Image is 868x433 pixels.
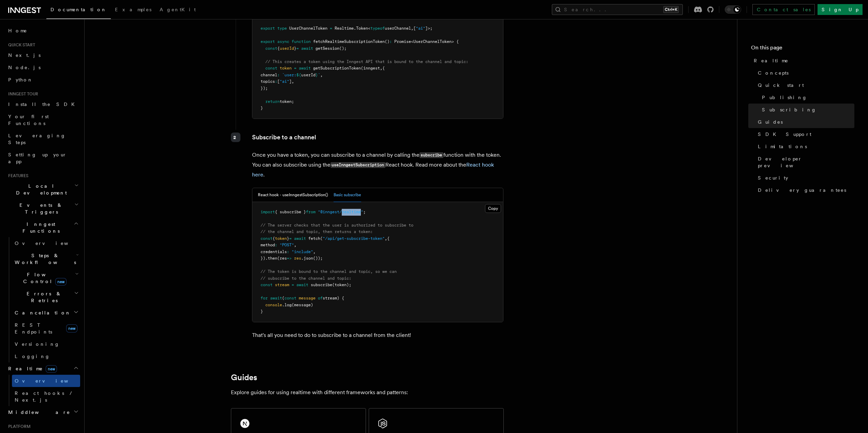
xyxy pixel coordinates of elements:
[5,202,74,215] span: Events & Triggers
[46,2,111,19] a: Documentation
[12,387,80,406] a: React hooks / Next.js
[416,26,425,31] span: "ai"
[5,362,80,375] button: Realtimenew
[46,365,57,373] span: new
[301,46,313,51] span: await
[282,296,284,300] span: (
[5,91,38,97] span: Inngest tour
[261,309,263,314] span: }
[313,66,361,71] span: getSubscriptionToken
[12,290,74,304] span: Errors & Retries
[277,73,280,77] span: :
[8,133,66,145] span: Leveraging Steps
[289,79,292,84] span: ]
[5,149,80,168] a: Setting up your app
[292,282,294,287] span: =
[334,188,361,202] button: Basic subscribe
[755,153,854,172] a: Developer preview
[5,199,80,218] button: Events & Triggers
[275,210,306,214] span: { subscribe }
[725,5,741,14] button: Toggle dark mode
[252,133,503,142] p: Subscribe to a channel
[280,46,294,51] span: userId
[759,104,854,116] a: Subscribing
[231,133,240,142] div: 2
[758,119,783,125] span: Guides
[261,223,413,228] span: // The server checks that the user is authorized to subscribe to
[8,65,41,70] span: Node.js
[12,307,80,319] button: Cancellation
[292,39,311,44] span: function
[318,73,320,77] span: `
[289,26,327,31] span: UserChannelToken
[280,243,294,247] span: "POST"
[5,237,80,362] div: Inngest Functions
[55,278,67,285] span: new
[252,330,503,340] p: That's all you need to do to subscribe to a channel from the client!
[294,236,306,241] span: await
[755,184,854,196] a: Delivery guarantees
[265,66,277,71] span: const
[313,249,315,254] span: ,
[5,173,28,179] span: Features
[339,46,347,51] span: ();
[8,152,67,164] span: Setting up your app
[66,324,77,333] span: new
[277,256,287,261] span: (res
[485,204,501,213] button: Copy
[12,309,71,316] span: Cancellation
[411,26,413,31] span: ,
[755,79,854,91] a: Quick start
[420,152,443,158] code: subscribe
[308,236,320,241] span: fetch
[5,74,80,86] a: Python
[5,406,80,418] button: Middleware
[280,99,294,104] span: token;
[315,46,339,51] span: getSession
[301,256,313,261] span: .json
[296,46,299,51] span: =
[280,66,292,71] span: token
[299,66,311,71] span: await
[394,39,411,44] span: Promise
[160,7,196,12] span: AgentKit
[368,26,370,31] span: <
[252,161,494,178] a: React hook here
[758,174,788,181] span: Security
[5,110,80,129] a: Your first Functions
[356,26,368,31] span: Token
[275,79,277,84] span: :
[5,221,74,234] span: Inngest Functions
[280,79,289,84] span: "ai"
[12,375,80,387] a: Overview
[754,57,789,64] span: Realtime
[265,303,282,307] span: console
[287,256,292,261] span: =>
[306,210,315,214] span: from
[261,243,275,247] span: method
[751,44,854,55] h4: On this page
[330,162,385,168] code: useInngestSubscription
[261,86,268,91] span: });
[370,26,385,31] span: typeof
[292,79,294,84] span: ,
[252,150,503,180] p: Once you have a token, you can subscribe to a channel by calling the function with the token. You...
[8,114,49,126] span: Your first Functions
[759,91,854,104] a: Publishing
[261,269,397,274] span: // The token is bound to the channel and topic, so we can
[273,236,275,241] span: {
[265,99,280,104] span: return
[15,322,52,335] span: REST Endpoints
[275,236,287,241] span: token
[552,4,683,15] button: Search...Ctrl+K
[265,59,468,64] span: // This creates a token using the Inngest API that is bound to the channel and topic:
[5,218,80,237] button: Inngest Functions
[413,26,416,31] span: [
[758,69,789,76] span: Concepts
[755,172,854,184] a: Security
[261,73,277,77] span: channel
[12,249,80,268] button: Steps & Workflows
[270,296,282,300] span: await
[292,249,313,254] span: "include"
[818,4,863,15] a: Sign Up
